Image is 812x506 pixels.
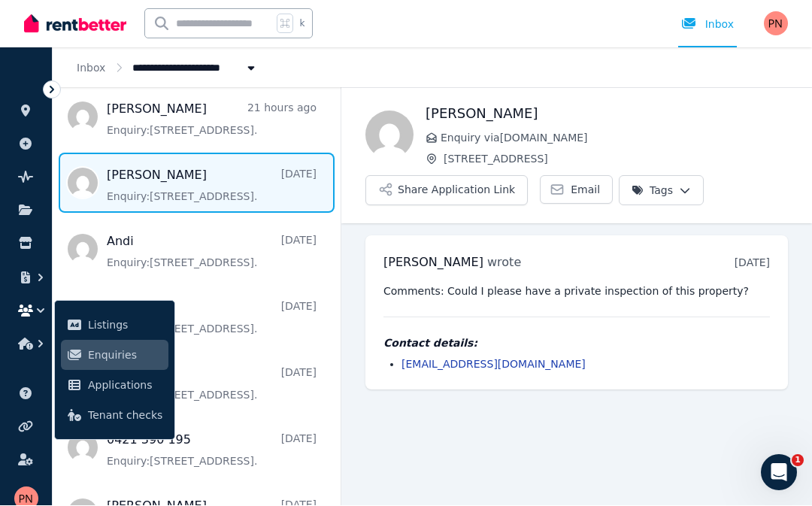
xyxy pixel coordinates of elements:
[444,152,788,167] span: [STREET_ADDRESS]
[107,299,317,337] a: Vinod[DATE]Enquiry:[STREET_ADDRESS].
[441,131,788,146] span: Enquiry via [DOMAIN_NAME]
[299,18,304,30] span: k
[107,432,317,469] a: 0421 390 195[DATE]Enquiry:[STREET_ADDRESS].
[619,176,704,206] button: Tags
[107,167,317,205] a: [PERSON_NAME][DATE]Enquiry:[STREET_ADDRESS].
[61,371,168,401] a: Applications
[365,111,414,159] img: Jess singh
[540,176,613,205] a: Email
[107,101,317,138] a: [PERSON_NAME]21 hours agoEnquiry:[STREET_ADDRESS].
[426,104,788,125] h1: [PERSON_NAME]
[383,336,770,351] h4: Contact details:
[487,256,521,270] span: wrote
[761,455,797,491] iframe: Intercom live chat
[107,233,317,271] a: Andi[DATE]Enquiry:[STREET_ADDRESS].
[792,455,804,467] span: 1
[571,183,600,198] span: Email
[88,317,162,335] span: Listings
[764,12,788,36] img: Pamela Neill
[88,407,162,425] span: Tenant checks
[383,256,483,270] span: [PERSON_NAME]
[77,62,105,74] a: Inbox
[681,17,734,32] div: Inbox
[53,48,283,88] nav: Breadcrumb
[24,13,126,35] img: RentBetter
[107,365,317,403] a: Vinod[DATE]Enquiry:[STREET_ADDRESS].
[88,347,162,365] span: Enquiries
[383,284,770,299] pre: Comments: Could I please have a private inspection of this property?
[61,341,168,371] a: Enquiries
[365,176,528,206] button: Share Application Link
[61,401,168,431] a: Tenant checks
[61,311,168,341] a: Listings
[401,359,586,371] a: [EMAIL_ADDRESS][DOMAIN_NAME]
[88,377,162,395] span: Applications
[735,257,770,269] time: [DATE]
[632,183,673,198] span: Tags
